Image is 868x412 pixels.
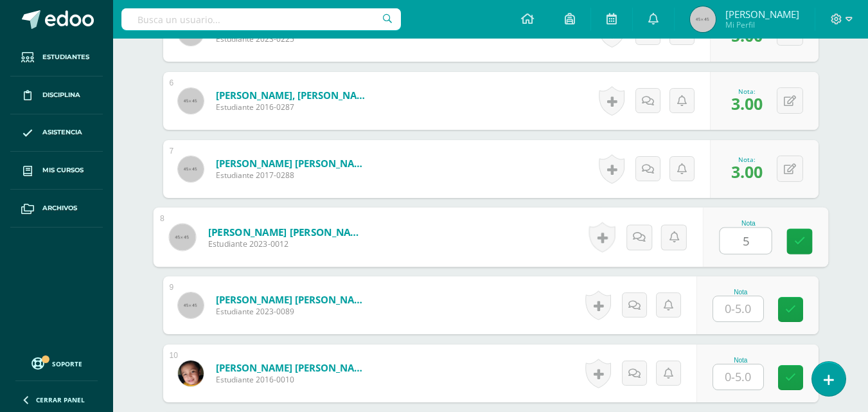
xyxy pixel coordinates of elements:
a: Archivos [10,190,103,228]
div: Nota [719,220,777,227]
img: 45x45 [178,88,204,114]
a: [PERSON_NAME] [PERSON_NAME] [216,157,370,170]
span: Estudiante 2017-0288 [216,170,370,181]
span: Archivos [42,203,77,213]
a: Soporte [15,354,98,372]
a: [PERSON_NAME], [PERSON_NAME] [216,89,370,102]
span: Mis cursos [42,165,84,175]
img: 45x45 [690,6,716,32]
span: Estudiantes [42,52,89,62]
div: Nota: [731,155,763,164]
div: Nota: [731,87,763,96]
span: Estudiante 2016-0287 [216,102,370,112]
a: Asistencia [10,114,103,152]
span: Estudiante 2023-0089 [216,306,370,317]
span: [PERSON_NAME] [725,8,799,21]
input: 0-5.0 [713,296,763,321]
img: 45x45 [178,156,204,182]
span: Mi Perfil [725,19,799,30]
a: Mis cursos [10,152,103,190]
span: Asistencia [42,127,82,138]
span: Estudiante 2023-0225 [216,33,370,44]
span: Soporte [52,359,82,368]
span: Cerrar panel [36,395,85,404]
a: Disciplina [10,76,103,114]
input: 0-5.0 [720,228,771,254]
img: 076a5faacaafed070e3e0714a2a5b8f5.png [178,361,204,386]
span: Estudiante 2016-0010 [216,374,370,385]
a: [PERSON_NAME] [PERSON_NAME] [208,225,366,238]
a: Estudiantes [10,39,103,76]
img: 45x45 [169,224,195,250]
span: Disciplina [42,90,80,100]
input: Busca un usuario... [121,8,401,30]
a: [PERSON_NAME] [PERSON_NAME] [216,361,370,374]
input: 0-5.0 [713,364,763,390]
div: Nota [713,357,769,364]
span: 3.00 [731,161,763,183]
img: 45x45 [178,292,204,318]
div: Nota [713,289,769,296]
a: [PERSON_NAME] [PERSON_NAME] [216,293,370,306]
span: Estudiante 2023-0012 [208,238,366,250]
span: 3.00 [731,93,763,114]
